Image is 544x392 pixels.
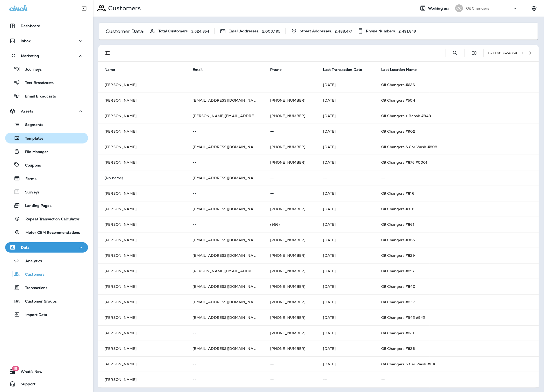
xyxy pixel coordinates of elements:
[381,67,417,72] span: Last Location Name
[20,217,79,222] p: Repeat Transaction Calculator
[381,315,425,320] span: Oil Changers #942 #942
[530,4,539,13] button: Settings
[186,248,264,263] td: [EMAIL_ADDRESS][DOMAIN_NAME]
[105,67,122,72] span: Name
[12,366,19,371] span: 19
[21,54,39,58] p: Marketing
[381,269,414,273] span: Oil Changers #857
[5,269,88,280] button: Customers
[102,48,113,58] button: Filters
[317,294,375,310] td: [DATE]
[98,325,186,341] td: [PERSON_NAME]
[381,362,437,366] span: Oil Changers & Car Wash #106
[186,201,264,217] td: [EMAIL_ADDRESS][DOMAIN_NAME]
[381,114,431,118] span: Oil Changers + Repair #848
[20,299,57,304] p: Customer Groups
[381,331,414,335] span: Oil Changers #821
[264,139,317,155] td: [PHONE_NUMBER]
[317,155,375,170] td: [DATE]
[106,29,144,33] p: Customer Data:
[186,232,264,248] td: [EMAIL_ADDRESS][DOMAIN_NAME]
[317,341,375,356] td: [DATE]
[186,139,264,155] td: [EMAIL_ADDRESS][DOMAIN_NAME]
[488,51,517,55] div: 1 - 20 of 3624854
[98,77,186,93] td: [PERSON_NAME]
[191,29,209,33] p: 3,624,854
[264,232,317,248] td: [PHONE_NUMBER]
[193,331,258,335] p: --
[264,279,317,294] td: [PHONE_NUMBER]
[317,201,375,217] td: [DATE]
[317,124,375,139] td: [DATE]
[20,286,48,291] p: Transactions
[98,310,186,325] td: [PERSON_NAME]
[186,263,264,279] td: [PERSON_NAME][EMAIL_ADDRESS][DOMAIN_NAME]
[317,279,375,294] td: [DATE]
[381,238,415,242] span: Oil Changers #965
[317,217,375,232] td: [DATE]
[20,230,80,235] p: Motor OEM Recommendations
[20,94,56,99] p: Email Broadcasts
[381,160,428,165] span: Oil Changers #876 #0001
[98,248,186,263] td: [PERSON_NAME]
[270,67,288,72] span: Phone
[20,272,45,277] p: Customers
[98,186,186,201] td: [PERSON_NAME]
[5,255,88,266] button: Analytics
[381,145,437,149] span: Oil Changers & Car Wash #808
[98,155,186,170] td: [PERSON_NAME]
[98,279,186,294] td: [PERSON_NAME]
[5,91,88,101] button: Email Broadcasts
[270,191,311,195] p: --
[20,177,36,182] p: Forms
[317,108,375,124] td: [DATE]
[20,190,40,195] p: Surveys
[20,150,48,155] p: File Manager
[366,29,396,33] span: Phone Numbers:
[21,39,31,43] p: Inbox
[186,170,264,186] td: [EMAIL_ADDRESS][DOMAIN_NAME]
[317,325,375,341] td: [DATE]
[5,282,88,293] button: Transactions
[98,263,186,279] td: [PERSON_NAME]
[5,51,88,61] button: Marketing
[317,310,375,325] td: [DATE]
[270,83,311,87] p: --
[264,93,317,108] td: [PHONE_NUMBER]
[5,21,88,31] button: Dashboard
[98,139,186,155] td: [PERSON_NAME]
[21,109,33,113] p: Assets
[381,222,414,227] span: Oil Changers #861
[270,378,311,382] p: --
[317,77,375,93] td: [DATE]
[264,294,317,310] td: [PHONE_NUMBER]
[317,139,375,155] td: [DATE]
[335,29,352,33] p: 2,488,477
[5,296,88,306] button: Customer Groups
[469,48,479,58] button: Edit Fields
[317,93,375,108] td: [DATE]
[270,176,311,180] p: --
[381,207,414,211] span: Oil Changers #918
[193,191,258,195] p: --
[5,119,88,130] button: Segments
[98,201,186,217] td: [PERSON_NAME]
[5,200,88,211] button: Landing Pages
[106,4,141,12] p: Customers
[264,263,317,279] td: [PHONE_NUMBER]
[98,356,186,372] td: [PERSON_NAME]
[77,3,91,13] button: Collapse Sidebar
[5,186,88,197] button: Surveys
[264,341,317,356] td: [PHONE_NUMBER]
[98,108,186,124] td: [PERSON_NAME]
[381,98,415,103] span: Oil Changers #504
[16,370,42,376] span: What's New
[270,129,311,133] p: --
[98,341,186,356] td: [PERSON_NAME]
[381,82,415,87] span: Oil Changers #626
[193,67,202,72] span: Email
[21,24,40,28] p: Dashboard
[264,155,317,170] td: [PHONE_NUMBER]
[270,362,311,366] p: --
[98,93,186,108] td: [PERSON_NAME]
